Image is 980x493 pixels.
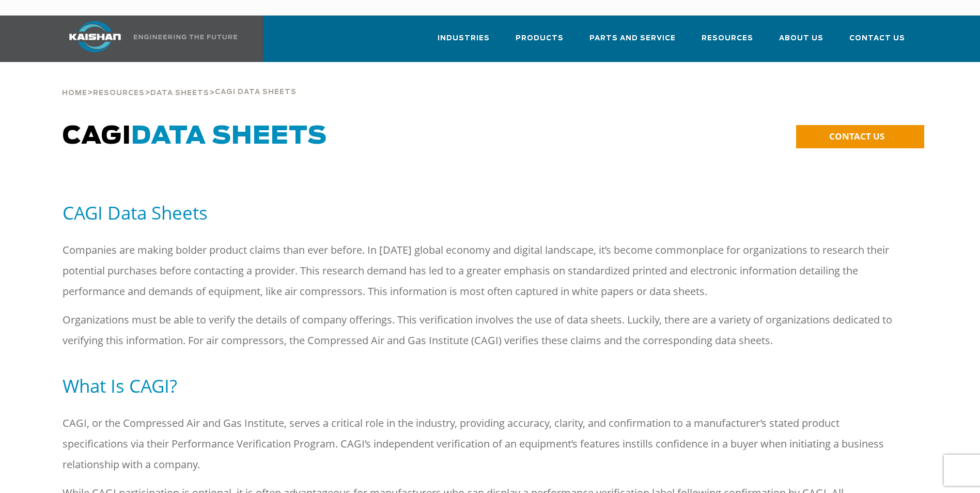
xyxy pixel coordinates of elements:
span: Home [62,90,87,97]
a: Contact Us [849,25,905,60]
span: CAGI [63,124,327,149]
span: Resources [702,33,753,44]
a: Resources [93,88,145,97]
a: Parts and Service [589,25,676,60]
p: Organizations must be able to verify the details of company offerings. This verification involves... [63,310,899,351]
span: Cagi Data Sheets [215,89,297,96]
span: CONTACT US [829,130,884,142]
span: Resources [93,90,145,97]
span: Contact Us [849,33,905,44]
a: Products [516,25,564,60]
a: Resources [702,25,753,60]
img: kaishan logo [56,21,134,52]
a: CONTACT US [796,125,924,148]
span: Data Sheets [131,124,327,149]
p: Companies are making bolder product claims than ever before. In [DATE] global economy and digital... [63,240,899,302]
span: Industries [438,33,490,44]
h5: CAGI Data Sheets [63,201,918,224]
h5: What Is CAGI? [63,374,918,397]
a: Home [62,88,87,97]
span: Parts and Service [589,33,676,44]
div: > > > [62,62,297,101]
span: About Us [779,33,823,44]
a: Data Sheets [150,88,209,97]
a: Industries [438,25,490,60]
img: Engineering the future [134,35,237,39]
span: Products [516,33,564,44]
p: CAGI, or the Compressed Air and Gas Institute, serves a critical role in the industry, providing ... [63,413,899,475]
a: About Us [779,25,823,60]
a: Kaishan USA [56,16,239,62]
span: Data Sheets [150,90,209,97]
